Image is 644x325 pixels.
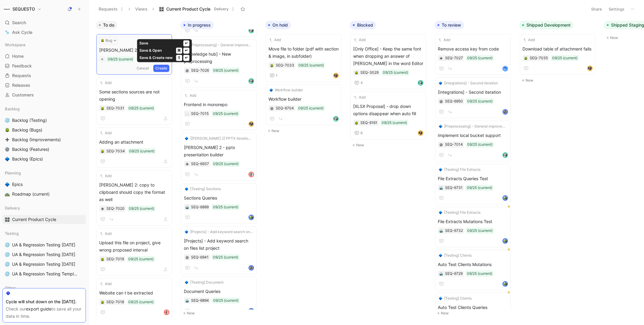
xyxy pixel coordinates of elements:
[99,37,118,44] button: 🪲Bug
[5,118,10,123] img: 🌐
[435,207,511,247] a: 🔷[Testing] File ExtractsFile Extracts Mutations Test09/25 (current)avatar
[2,135,86,144] a: ➕Backlog (Improvements)
[213,254,238,260] div: 09/25 (current)
[5,205,20,211] span: Delivery
[439,143,443,147] img: ⚙️
[99,181,169,203] span: [PERSON_NAME] 2: copy to clipboard should copy the format as well
[357,22,373,28] span: Blocked
[96,21,117,29] button: To do
[5,192,10,197] img: 🛣️
[435,164,511,204] a: 🔷[Testing] File ExtractsFile Extracts Queries Test09/25 (current)avatar
[467,55,493,61] div: 09/25 (current)
[12,19,26,26] span: Search
[588,5,605,13] button: Share
[100,106,105,110] button: 🪲
[213,161,239,167] div: 09/25 (current)
[350,92,426,139] a: Add[XLSX Proposal] - drop down options disappear when auto fill09/25 (current)8avatar
[2,5,43,13] button: SEQUESTOSEQUESTO
[181,90,257,130] a: AddFrontend in monorepo09/25 (current)avatar
[353,45,423,67] span: [Only Office] - Keep the same font when dropping an answer of [PERSON_NAME] in the word Editor
[4,117,11,124] button: 🌐
[249,28,253,33] img: avatar
[185,162,189,166] div: ➕
[435,121,511,161] a: 🔷[Preprocessing] - General improvementsImplement local bucket support09/25 (current)avatar
[503,239,507,243] img: avatar
[12,6,35,12] h1: SEQUESTO
[353,79,364,86] button: 4
[445,185,463,191] div: SEQ-6731
[184,50,254,65] span: [Knowledge hub] - New preprocessing
[185,205,189,209] div: 🤖
[12,146,49,152] span: Backlog (Features)
[128,256,154,262] div: 09/25 (current)
[184,101,254,108] span: Frontend in monorepo
[439,81,442,85] img: 🔷
[526,22,571,28] span: Shipped Development
[4,261,11,268] button: 🌐
[2,90,86,99] a: Customers
[503,67,507,71] img: avatar
[191,204,209,210] div: SEQ-6899
[445,141,463,148] div: SEQ-7014
[106,105,124,111] div: SEQ-7031
[438,218,508,225] span: File Extracts Mutations Test
[106,256,124,262] div: SEQ-7019
[99,231,112,237] button: Add
[4,181,11,188] button: 🔷
[5,137,10,142] img: ➕
[185,112,189,116] button: ☁️
[270,106,274,110] button: ⚙️
[418,131,423,135] img: avatar
[5,128,10,132] img: 🪲
[360,70,379,76] div: SEQ-3029
[100,257,105,261] button: 🪲
[444,210,480,216] span: [Testing] File Extracts
[12,63,32,69] span: Feedback
[181,21,214,29] button: In progress
[181,133,257,181] a: 🔷[[PERSON_NAME] 2] PPTX iteration 2[PERSON_NAME] 2 - pptx presentation builder09/25 (current)avatar
[353,37,366,43] button: Add
[2,71,86,80] a: Requests
[213,67,239,73] div: 09/25 (current)
[2,145,86,154] a: ⚙️Backlog (Features)
[444,252,472,258] span: [Testing] Clients
[4,126,11,134] button: 🪲
[185,68,189,73] div: ⚙️
[4,146,11,153] button: ⚙️
[99,130,112,136] button: Add
[270,63,274,67] div: 🪲
[268,96,339,103] span: Workflow builder
[2,168,86,177] div: Planning
[439,56,443,60] button: ➕
[519,77,599,84] button: New
[159,7,164,11] img: 🎛️
[445,228,463,234] div: SEQ-6732
[249,79,253,83] img: avatar
[269,88,273,92] img: 🔷
[439,229,443,233] div: 🤖
[268,72,279,79] button: 1
[184,229,254,235] button: 🔷[Projects] - Add keyword search on files list project
[439,57,443,60] img: ➕
[434,21,464,29] button: To review
[2,28,86,37] a: Ask Cycle
[106,206,125,212] div: SEQ-7020
[2,180,86,189] a: 🔷Epics
[5,242,10,247] img: 🌐
[438,132,508,139] span: Implement local bucket support
[129,206,154,212] div: 09/25 (current)
[99,47,169,54] span: [PERSON_NAME] 2 failing
[350,21,376,29] button: Blocked
[108,56,133,62] div: 09/25 (current)
[445,98,463,104] div: SEQ-6950
[439,186,443,190] img: 🤖
[439,229,443,233] img: 🤖
[354,70,359,75] button: 🪲
[99,80,112,86] button: Add
[2,104,86,164] div: Backlog🌐Backlog (Testing)🪲Backlog (Bugs)➕Backlog (Improvements)⚙️Backlog (Features)🔷Backlog (Epics)
[503,196,507,200] img: avatar
[12,73,31,79] span: Requests
[185,69,189,73] img: ⚙️
[360,81,363,85] span: 4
